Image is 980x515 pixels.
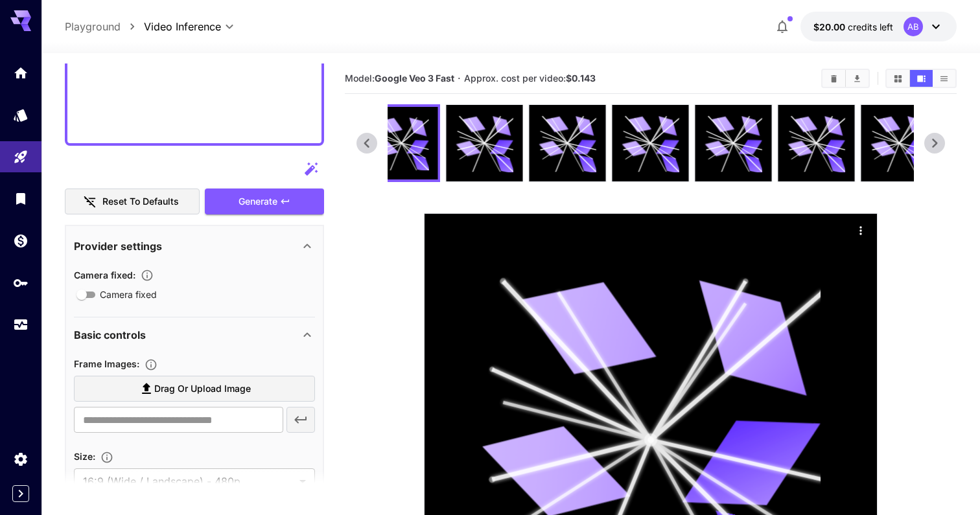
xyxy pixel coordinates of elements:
[74,376,315,402] label: Drag or upload image
[65,189,200,215] button: Reset to defaults
[74,269,135,280] span: Camera fixed :
[74,238,162,254] p: Provider settings
[846,70,869,87] button: Download All
[800,12,957,41] button: $20.00328AB
[813,21,848,32] span: $20.00
[65,19,121,34] a: Playground
[464,73,596,84] span: Approx. cost per video:
[885,69,957,88] div: Show videos in grid viewShow videos in video viewShow videos in list view
[100,288,157,301] span: Camera fixed
[13,451,29,467] div: Settings
[458,71,461,86] p: ·
[13,233,29,249] div: Wallet
[887,70,909,87] button: Show videos in grid view
[12,485,29,502] button: Expand sidebar
[95,451,119,464] button: Adjust the dimensions of the generated image by specifying its width and height in pixels, or sel...
[13,149,29,165] div: Playground
[933,70,955,87] button: Show videos in list view
[13,275,29,291] div: API Keys
[74,231,315,262] div: Provider settings
[154,381,251,397] span: Drag or upload image
[13,65,29,81] div: Home
[74,319,315,350] div: Basic controls
[821,69,870,88] div: Clear videosDownload All
[848,21,893,32] span: credits left
[13,107,29,123] div: Models
[904,17,923,36] div: AB
[74,451,95,462] span: Size :
[13,317,29,333] div: Usage
[13,190,29,207] div: Library
[205,189,324,215] button: Generate
[822,70,845,87] button: Clear videos
[910,70,933,87] button: Show videos in video view
[375,73,454,84] b: Google Veo 3 Fast
[345,73,454,84] span: Model:
[915,453,980,515] iframe: Chat Widget
[813,20,893,34] div: $20.00328
[566,73,596,84] b: $0.143
[74,358,139,369] span: Frame Images :
[74,327,146,343] p: Basic controls
[139,358,163,371] button: Upload frame images.
[144,19,221,34] span: Video Inference
[851,220,870,240] div: Actions
[239,194,277,210] span: Generate
[65,19,144,34] nav: breadcrumb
